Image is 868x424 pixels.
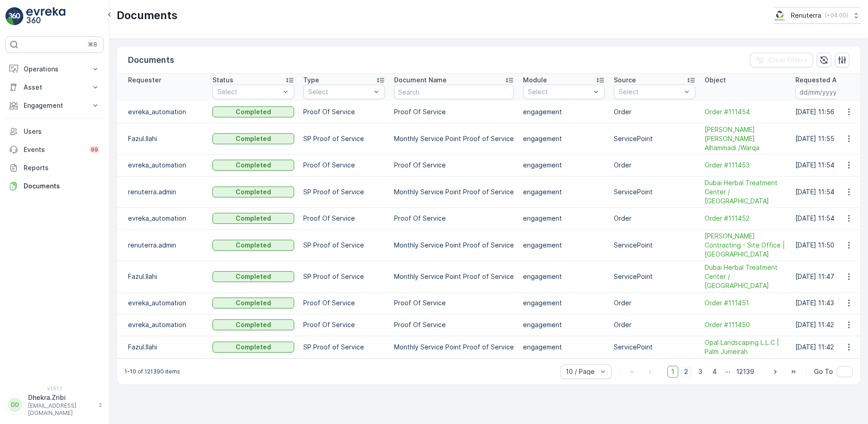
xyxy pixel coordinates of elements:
p: Fazul.Ilahi [128,134,203,143]
p: Monthly Service Point Proof of Service [394,241,514,250]
button: Completed [212,298,294,308]
p: Fazul.Ilahi [128,343,203,352]
p: SP Proof of Service [303,343,385,352]
p: Completed [236,320,271,329]
p: Completed [236,343,271,352]
p: Reports [24,163,100,172]
p: ServicePoint [614,241,695,250]
p: Renuterra [791,11,821,20]
p: engagement [523,343,605,352]
p: evreka_automation [128,107,203,116]
p: Select [308,87,371,96]
p: Proof Of Service [394,107,514,116]
span: v 1.51.1 [5,386,104,391]
span: Order #111451 [705,298,786,308]
p: Proof Of Service [394,214,514,223]
p: Order [614,320,695,329]
p: evreka_automation [128,161,203,170]
p: Documents [117,8,178,23]
p: Requester [128,76,161,85]
p: engagement [523,320,605,329]
div: DD [8,398,22,412]
span: [PERSON_NAME] Contracting - Site Office | [GEOGRAPHIC_DATA] [705,232,786,259]
p: Object [705,76,726,85]
a: Opal Landscaping L.L.C | Palm Jumeirah [705,338,786,356]
p: Completed [236,161,271,170]
a: Hassan Abdalla Abdella Aziz Alhammadi /Warqa [705,125,786,152]
p: Select [619,87,681,96]
p: engagement [523,214,605,223]
p: engagement [523,298,605,308]
p: Proof Of Service [303,107,385,116]
a: Order #111452 [705,214,786,223]
p: Clear Filters [768,56,808,65]
button: Asset [5,78,104,96]
p: engagement [523,187,605,197]
p: Operations [24,65,85,74]
p: Monthly Service Point Proof of Service [394,272,514,281]
button: Completed [212,213,294,224]
p: Type [303,76,319,85]
p: Proof Of Service [394,320,514,329]
p: Order [614,214,695,223]
span: 4 [708,366,721,378]
p: Select [217,87,280,96]
a: Dubai Herbal Treatment Center / Oud Mehta [705,263,786,290]
p: Completed [236,214,271,223]
p: Engagement [24,101,85,110]
p: Documents [128,54,174,66]
button: Renuterra(+04:00) [773,7,861,24]
p: ServicePoint [614,187,695,197]
p: Monthly Service Point Proof of Service [394,134,514,143]
p: engagement [523,161,605,170]
button: Operations [5,60,104,78]
span: 12139 [732,366,758,378]
p: Completed [236,107,271,116]
button: Completed [212,319,294,330]
p: Document Name [394,76,447,85]
p: renuterra.admin [128,187,203,197]
p: Completed [236,298,271,308]
p: evreka_automation [128,214,203,223]
p: Status [212,76,233,85]
p: Users [24,127,100,136]
p: Proof Of Service [394,161,514,170]
img: Screenshot_2024-07-26_at_13.33.01.png [773,10,787,20]
p: Proof Of Service [303,298,385,308]
p: SP Proof of Service [303,272,385,281]
p: Proof Of Service [303,214,385,223]
input: dd/mm/yyyy [795,85,858,99]
p: Monthly Service Point Proof of Service [394,343,514,352]
span: 1 [667,366,678,378]
button: Engagement [5,96,104,115]
a: Events99 [5,141,104,159]
a: Order #111450 [705,320,786,329]
p: Monthly Service Point Proof of Service [394,187,514,197]
span: Dubai Herbal Treatment Center / [GEOGRAPHIC_DATA] [705,178,786,206]
button: Completed [212,106,294,117]
p: engagement [523,272,605,281]
p: Proof Of Service [394,298,514,308]
img: logo [5,7,24,25]
p: Documents [24,182,100,191]
p: Proof Of Service [303,161,385,170]
p: [EMAIL_ADDRESS][DOMAIN_NAME] [28,402,94,417]
p: Dhekra.Zribi [28,393,94,402]
span: Go To [814,367,833,376]
p: Module [523,76,547,85]
p: Requested At [795,76,839,85]
a: Documents [5,177,104,195]
span: [PERSON_NAME] [PERSON_NAME] Alhammadi /Warqa [705,125,786,152]
p: renuterra.admin [128,241,203,250]
p: Completed [236,134,271,143]
a: Reports [5,159,104,177]
a: Order #111454 [705,107,786,116]
p: engagement [523,241,605,250]
p: ServicePoint [614,272,695,281]
p: ... [725,366,730,378]
p: Fazul.Ilahi [128,272,203,281]
button: Completed [212,342,294,353]
img: logo_light-DOdMpM7g.png [26,7,65,25]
